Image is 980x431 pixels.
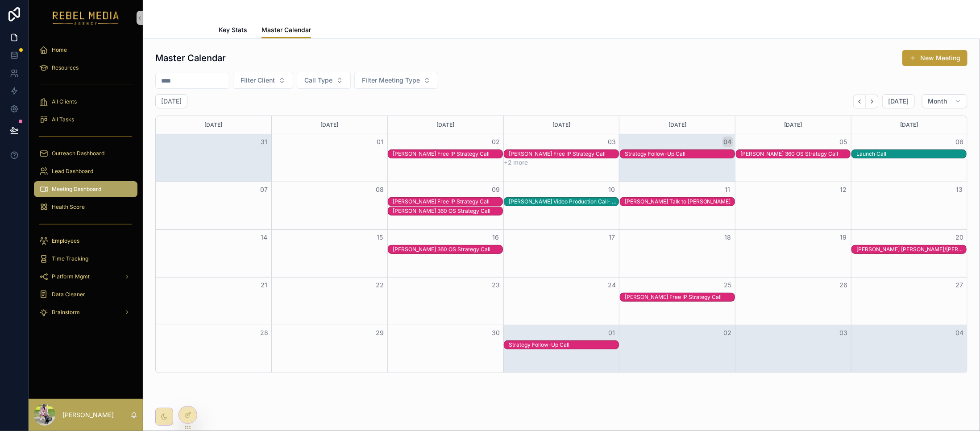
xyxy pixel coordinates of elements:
[52,237,79,245] span: Employees
[52,98,77,105] span: All Clients
[53,11,119,25] img: App logo
[52,309,80,316] span: Brainstorm
[52,186,101,193] span: Meeting Dashboard
[490,280,501,290] button: 23
[34,233,137,249] a: Employees
[856,245,966,253] div: Michel Moravia Thaddeus/Leland Healthcare Advisors
[606,280,617,290] button: 24
[62,410,114,419] p: [PERSON_NAME]
[853,95,866,108] button: Back
[155,116,968,373] div: Month View
[954,280,965,290] button: 27
[34,181,137,197] a: Meeting Dashboard
[490,137,501,147] button: 02
[490,327,501,338] button: 30
[928,97,947,105] span: Month
[509,198,619,205] div: [PERSON_NAME] Video Production Call- 360 OS
[625,198,735,206] div: Cecile Thomas Talk to Marc
[219,22,247,40] a: Key Stats
[262,22,311,39] a: Master Calendar
[505,116,618,134] div: [DATE]
[625,294,735,301] div: [PERSON_NAME] Free IP Strategy Call
[34,42,137,58] a: Home
[362,76,420,85] span: Filter Meeting Type
[52,291,85,298] span: Data Cleaner
[374,280,385,290] button: 22
[34,269,137,285] a: Platform Mgmt
[737,116,850,134] div: [DATE]
[389,116,502,134] div: [DATE]
[259,184,270,195] button: 07
[259,232,270,243] button: 14
[954,137,965,147] button: 06
[34,163,137,179] a: Lead Dashboard
[374,327,385,338] button: 29
[259,137,270,147] button: 31
[157,116,270,134] div: [DATE]
[606,327,617,338] button: 01
[374,232,385,243] button: 15
[509,341,619,349] div: Strategy Follow-Up Call
[723,327,733,338] button: 02
[606,137,617,147] button: 03
[393,198,502,206] div: Danica Meredith Free IP Strategy Call
[856,150,966,157] div: Launch Call
[29,36,143,399] div: scrollable content
[374,184,385,195] button: 08
[34,94,137,110] a: All Clients
[856,150,966,158] div: Launch Call
[606,184,617,195] button: 10
[374,137,385,147] button: 01
[625,150,735,157] div: Strategy Follow-Up Call
[838,280,849,290] button: 26
[741,150,851,158] div: Jerry S. Siegel 360 OS Strategy Call
[52,203,85,211] span: Health Score
[34,251,137,267] a: Time Tracking
[625,150,735,158] div: Strategy Follow-Up Call
[393,245,502,253] div: Janene Smith 360 OS Strategy Call
[954,232,965,243] button: 20
[259,327,270,338] button: 28
[297,72,351,89] button: Select Button
[838,137,849,147] button: 05
[625,198,735,205] div: [PERSON_NAME] Talk to [PERSON_NAME]
[52,168,93,175] span: Lead Dashboard
[902,50,968,66] button: New Meeting
[838,184,849,195] button: 12
[161,97,182,106] h2: [DATE]
[490,184,501,195] button: 09
[273,116,386,134] div: [DATE]
[509,341,619,348] div: Strategy Follow-Up Call
[233,72,293,89] button: Select Button
[888,97,909,105] span: [DATE]
[838,327,849,338] button: 03
[853,116,966,134] div: [DATE]
[393,150,502,157] div: [PERSON_NAME] Free IP Strategy Call
[922,94,968,108] button: Month
[882,94,915,108] button: [DATE]
[393,150,502,158] div: Noa Ronen Free IP Strategy Call
[34,145,137,162] a: Outreach Dashboard
[504,159,528,166] button: +2 more
[304,76,332,85] span: Call Type
[52,64,79,71] span: Resources
[954,184,965,195] button: 13
[34,112,137,128] a: All Tasks
[606,232,617,243] button: 17
[621,116,734,134] div: [DATE]
[741,150,851,157] div: [PERSON_NAME] 360 OS Strategy Call
[393,198,502,205] div: [PERSON_NAME] Free IP Strategy Call
[856,246,966,253] div: [PERSON_NAME] [PERSON_NAME]/[PERSON_NAME] Healthcare Advisors
[34,60,137,76] a: Resources
[723,280,733,290] button: 25
[52,150,104,157] span: Outreach Dashboard
[490,232,501,243] button: 16
[509,150,619,157] div: [PERSON_NAME] Free IP Strategy Call
[838,232,849,243] button: 19
[52,273,90,280] span: Platform Mgmt
[262,25,311,34] span: Master Calendar
[354,72,438,89] button: Select Button
[52,46,67,54] span: Home
[52,255,88,262] span: Time Tracking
